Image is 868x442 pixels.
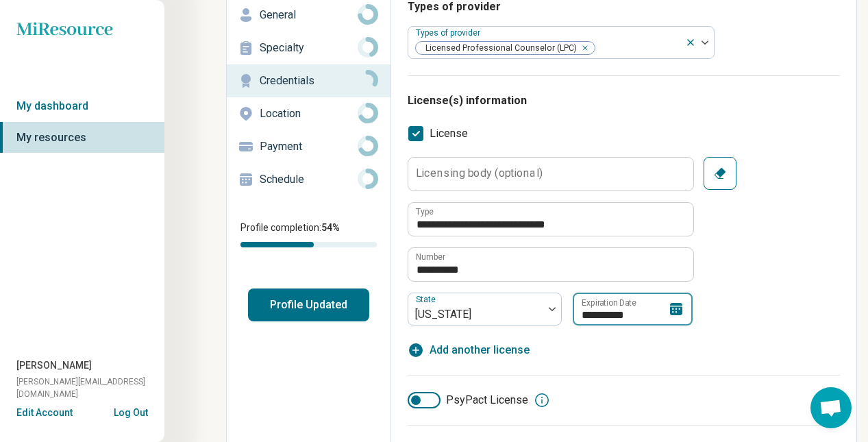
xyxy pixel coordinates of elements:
[260,106,358,122] p: Location
[260,40,358,56] p: Specialty
[408,342,530,358] button: Add another license
[416,168,543,179] label: Licensing body (optional)
[416,208,434,216] label: Type
[227,64,390,97] a: Credentials
[416,295,438,304] label: State
[408,392,528,408] label: PsyPact License
[227,212,390,256] div: Profile completion:
[260,138,358,155] p: Payment
[16,406,73,420] button: Edit Account
[227,32,390,64] a: Specialty
[416,28,483,38] label: Types of provider
[260,7,358,23] p: General
[416,42,581,55] span: Licensed Professional Counselor (LPC)
[408,93,840,109] h3: License(s) information
[430,125,468,142] span: License
[408,203,693,236] input: credential.licenses.0.name
[810,387,852,428] div: Open chat
[16,358,92,373] span: [PERSON_NAME]
[227,97,390,130] a: Location
[227,163,390,196] a: Schedule
[227,130,390,163] a: Payment
[430,342,530,358] span: Add another license
[114,406,148,417] button: Log Out
[260,171,358,188] p: Schedule
[321,222,340,233] span: 54 %
[260,73,358,89] p: Credentials
[248,288,369,321] button: Profile Updated
[240,242,377,247] div: Profile completion
[16,376,164,400] span: [PERSON_NAME][EMAIL_ADDRESS][DOMAIN_NAME]
[416,253,445,261] label: Number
